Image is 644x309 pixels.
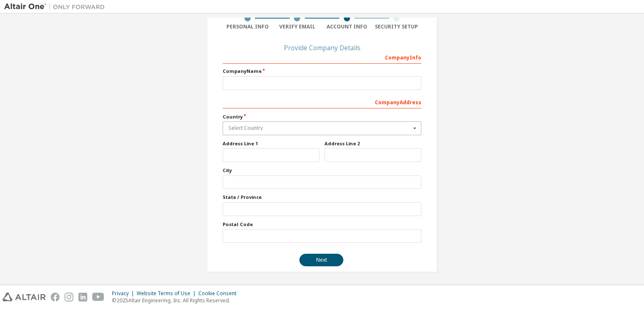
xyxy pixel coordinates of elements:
[78,293,87,301] img: linkedin.svg
[198,290,241,297] div: Cookie Consent
[4,3,109,11] img: Altair One
[223,95,421,108] div: Company Address
[223,113,421,120] label: Country
[372,23,422,30] div: Security Setup
[223,68,421,75] label: Company Name
[51,293,60,301] img: facebook.svg
[223,194,421,201] label: State / Province
[322,23,372,30] div: Account Info
[325,140,421,147] label: Address Line 2
[92,293,104,301] img: youtube.svg
[137,290,198,297] div: Website Terms of Use
[3,293,46,301] img: altair_logo.svg
[112,290,137,297] div: Privacy
[299,254,343,266] button: Next
[223,221,421,228] label: Postal Code
[112,297,241,304] p: © 2025 Altair Engineering, Inc. All Rights Reserved.
[65,293,73,301] img: instagram.svg
[223,23,273,30] div: Personal Info
[223,140,319,147] label: Address Line 1
[273,23,322,30] div: Verify Email
[229,126,411,131] div: Select Country
[223,167,421,174] label: City
[223,45,421,50] div: Provide Company Details
[223,50,421,64] div: Company Info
